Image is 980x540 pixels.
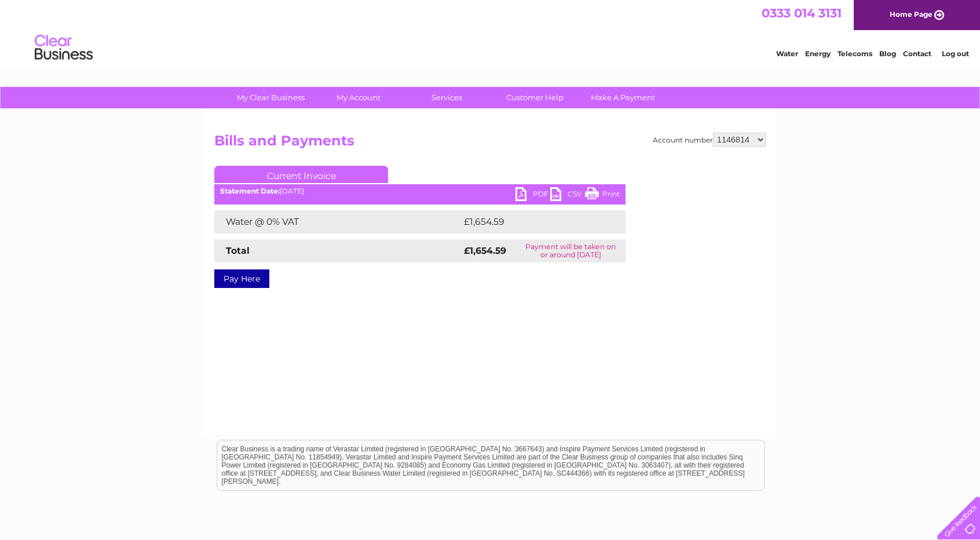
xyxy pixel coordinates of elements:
a: Log out [942,49,969,58]
td: Payment will be taken on or around [DATE] [516,239,626,262]
strong: £1,654.59 [464,245,506,256]
a: CSV [550,187,585,204]
a: Water [776,49,798,58]
a: Customer Help [487,87,583,108]
b: Statement Date: [220,187,280,195]
div: Clear Business is a trading name of Verastar Limited (registered in [GEOGRAPHIC_DATA] No. 3667643... [217,6,765,56]
div: [DATE] [214,187,626,195]
td: Water @ 0% VAT [214,210,461,233]
a: My Account [311,87,407,108]
a: Services [399,87,495,108]
img: logo.png [34,30,93,65]
a: Print [585,187,620,204]
a: PDF [515,187,550,204]
div: Account number [653,133,766,147]
a: Contact [903,49,931,58]
a: Blog [879,49,896,58]
a: Make A Payment [575,87,671,108]
a: My Clear Business [223,87,319,108]
td: £1,654.59 [461,210,607,233]
a: Current Invoice [214,166,388,183]
a: 0333 014 3131 [762,6,842,20]
h2: Bills and Payments [214,133,766,155]
a: Energy [805,49,831,58]
strong: Total [226,245,250,256]
a: Telecoms [838,49,872,58]
a: Pay Here [214,269,269,288]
